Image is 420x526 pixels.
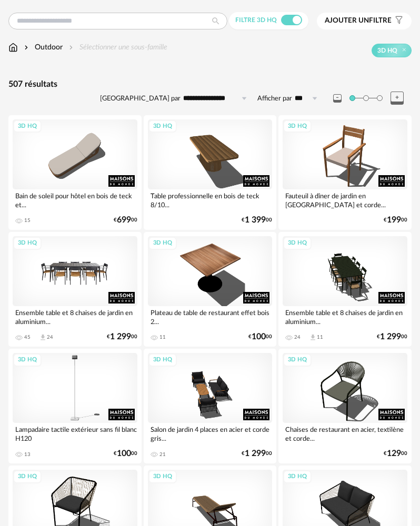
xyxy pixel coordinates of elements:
[24,334,31,340] div: 45
[144,349,277,463] a: 3D HQ Salon de jardin 4 places en acier et corde gris... 21 €1 29900
[278,349,412,463] a: 3D HQ Chaises de restaurant en acier, textilène et corde... €12900
[148,306,273,327] div: Plateau de table de restaurant effet bois 2...
[283,306,407,327] div: Ensemble table et 8 chaises de jardin en aluminium...
[13,423,137,444] div: Lampadaire tactile extérieur sans fil blanc H120
[107,333,137,340] div: € 00
[309,333,317,341] span: Download icon
[24,451,31,458] div: 13
[380,333,401,340] span: 1 299
[8,79,412,90] div: 507 résultats
[39,333,47,341] span: Download icon
[248,333,272,340] div: € 00
[148,353,177,367] div: 3D HQ
[245,450,266,457] span: 1 299
[8,115,142,230] a: 3D HQ Bain de soleil pour hôtel en bois de teck et... 15 €69900
[384,450,407,457] div: € 00
[245,217,266,224] span: 1 399
[294,334,301,340] div: 24
[159,451,166,458] div: 21
[377,333,407,340] div: € 00
[8,42,18,53] img: svg+xml;base64,PHN2ZyB3aWR0aD0iMTYiIGhlaWdodD0iMTciIHZpZXdCb3g9IjAgMCAxNiAxNyIgZmlsbD0ibm9uZSIgeG...
[278,115,412,230] a: 3D HQ Fauteuil à dîner de jardin en [GEOGRAPHIC_DATA] et corde... €19900
[47,334,53,340] div: 24
[283,189,407,210] div: Fauteuil à dîner de jardin en [GEOGRAPHIC_DATA] et corde...
[387,450,401,457] span: 129
[13,237,42,250] div: 3D HQ
[13,306,137,327] div: Ensemble table et 8 chaises de jardin en aluminium...
[13,470,42,483] div: 3D HQ
[283,237,312,250] div: 3D HQ
[22,42,63,53] div: Outdoor
[13,189,137,210] div: Bain de soleil pour hôtel en bois de teck et...
[252,333,266,340] span: 100
[317,334,323,340] div: 11
[8,232,142,347] a: 3D HQ Ensemble table et 8 chaises de jardin en aluminium... 45 Download icon 24 €1 29900
[283,353,312,367] div: 3D HQ
[148,237,177,250] div: 3D HQ
[114,450,137,457] div: € 00
[117,217,131,224] span: 699
[325,17,369,24] span: Ajouter un
[242,450,272,457] div: € 00
[283,470,312,483] div: 3D HQ
[144,115,277,230] a: 3D HQ Table professionnelle en bois de teck 8/10... €1 39900
[159,334,166,340] div: 11
[377,46,397,55] span: 3D HQ
[384,217,407,224] div: € 00
[148,120,177,133] div: 3D HQ
[110,333,131,340] span: 1 299
[100,94,181,103] label: [GEOGRAPHIC_DATA] par
[148,423,273,444] div: Salon de jardin 4 places en acier et corde gris...
[283,120,312,133] div: 3D HQ
[8,349,142,463] a: 3D HQ Lampadaire tactile extérieur sans fil blanc H120 13 €10000
[22,42,31,53] img: svg+xml;base64,PHN2ZyB3aWR0aD0iMTYiIGhlaWdodD0iMTYiIHZpZXdCb3g9IjAgMCAxNiAxNiIgZmlsbD0ibm9uZSIgeG...
[278,232,412,347] a: 3D HQ Ensemble table et 8 chaises de jardin en aluminium... 24 Download icon 11 €1 29900
[114,217,137,224] div: € 00
[317,13,412,29] button: Ajouter unfiltre Filter icon
[148,189,273,210] div: Table professionnelle en bois de teck 8/10...
[325,16,392,25] span: filtre
[392,16,404,25] span: Filter icon
[13,353,42,367] div: 3D HQ
[148,470,177,483] div: 3D HQ
[257,94,292,103] label: Afficher par
[13,120,42,133] div: 3D HQ
[144,232,277,347] a: 3D HQ Plateau de table de restaurant effet bois 2... 11 €10000
[242,217,272,224] div: € 00
[117,450,131,457] span: 100
[24,217,31,224] div: 15
[283,423,407,444] div: Chaises de restaurant en acier, textilène et corde...
[387,217,401,224] span: 199
[235,17,277,23] span: Filtre 3D HQ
